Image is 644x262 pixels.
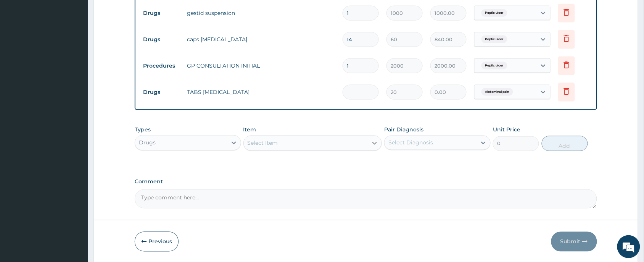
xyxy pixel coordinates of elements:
[135,179,597,185] label: Comment
[139,32,183,47] td: Drugs
[183,58,339,73] td: GP CONSULTATION INITIAL
[248,139,278,147] div: Select Item
[481,62,507,70] span: Peptic ulcer
[542,136,588,151] button: Add
[384,126,423,134] label: Pair Diagnosis
[4,178,145,205] textarea: Type your message and hit 'Enter'
[183,32,339,47] td: caps [MEDICAL_DATA]
[135,127,151,133] label: Types
[481,9,507,17] span: Peptic ulcer
[139,139,156,147] div: Drugs
[243,126,256,134] label: Item
[40,43,128,53] div: Chat with us now
[14,38,31,57] img: d_794563401_company_1708531726252_794563401
[388,139,433,147] div: Select Diagnosis
[183,5,339,21] td: gestid suspension
[44,81,105,158] span: We're online!
[481,88,513,96] span: Abdominal pain
[481,36,507,43] span: Peptic ulcer
[139,6,183,20] td: Drugs
[183,84,339,100] td: TABS [MEDICAL_DATA]
[139,59,183,73] td: Procedures
[493,126,520,134] label: Unit Price
[135,232,179,252] button: Previous
[125,4,143,22] div: Minimize live chat window
[551,232,597,252] button: Submit
[139,85,183,99] td: Drugs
